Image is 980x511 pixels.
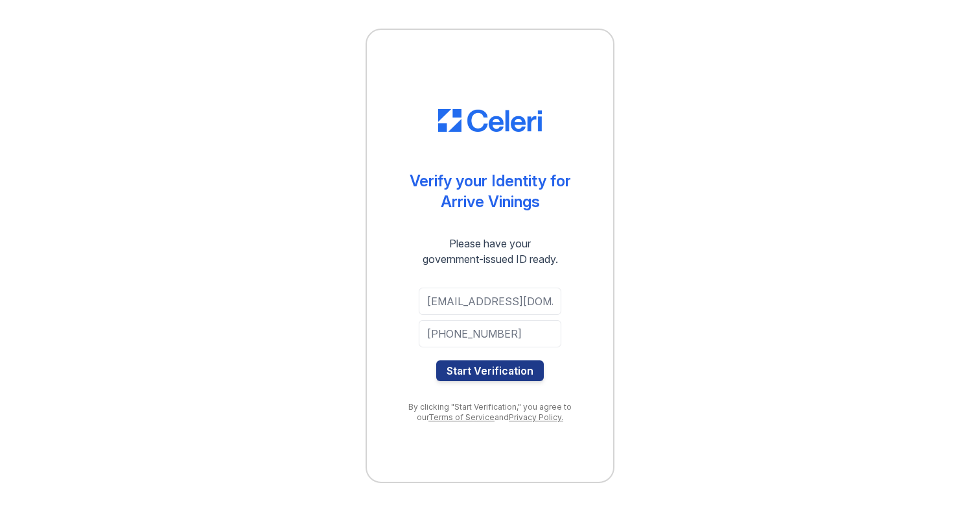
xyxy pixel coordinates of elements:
[410,171,571,212] div: Verify your Identity for Arrive Vinings
[436,360,544,381] button: Start Verification
[393,402,587,423] div: By clicking "Start Verification," you agree to our and
[438,109,542,132] img: CE_Logo_Blue-a8612792a0a2168367f1c8372b55b34899dd931a85d93a1a3d3e32e68fde9ad4.png
[509,412,563,422] a: Privacy Policy.
[419,288,561,315] input: Email
[419,320,561,347] input: Phone
[428,412,495,422] a: Terms of Service
[399,236,581,267] div: Please have your government-issued ID ready.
